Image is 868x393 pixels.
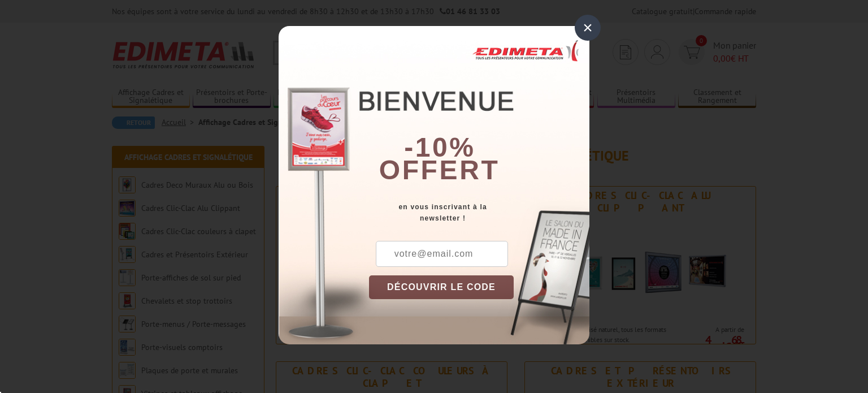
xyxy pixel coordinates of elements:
[575,15,601,41] div: ×
[404,132,475,162] b: -10%
[369,201,589,224] div: en vous inscrivant à la newsletter !
[376,241,508,267] input: votre@email.com
[369,275,514,299] button: DÉCOUVRIR LE CODE
[379,155,500,185] font: offert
